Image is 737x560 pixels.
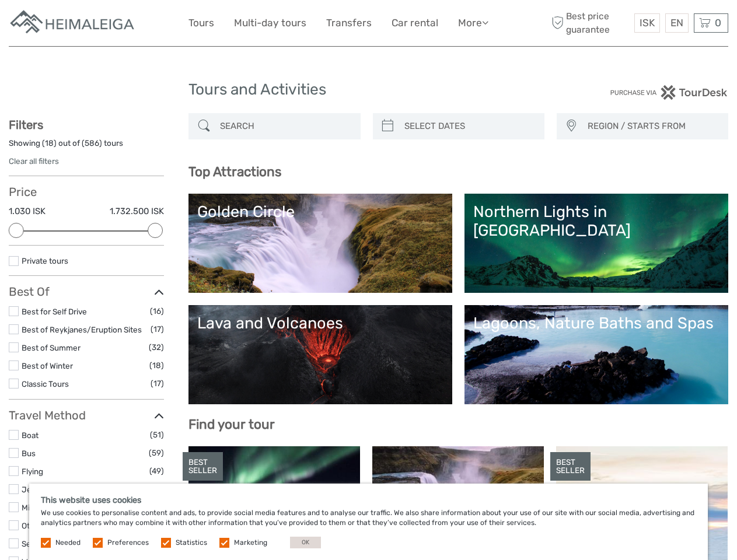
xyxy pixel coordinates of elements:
[149,341,164,354] span: (32)
[234,538,267,548] label: Marketing
[134,18,148,32] button: Open LiveChat chat widget
[582,117,722,136] button: REGION / STARTS FROM
[45,138,54,149] label: 18
[85,138,99,149] label: 586
[473,202,719,284] a: Northern Lights in [GEOGRAPHIC_DATA]
[151,377,164,390] span: (17)
[150,304,164,318] span: (16)
[149,464,164,478] span: (49)
[197,314,443,395] a: Lava and Volcanoes
[22,361,73,370] a: Best of Winter
[41,495,696,505] h5: This website uses cookies
[188,15,214,32] a: Tours
[22,467,43,476] a: Flying
[22,521,89,530] a: Other / Non-Travel
[188,164,281,180] b: Top Attractions
[183,452,223,481] div: BEST SELLER
[188,416,275,432] b: Find your tour
[9,205,46,218] label: 1.030 ISK
[22,343,81,352] a: Best of Summer
[473,202,719,240] div: Northern Lights in [GEOGRAPHIC_DATA]
[392,15,438,32] a: Car rental
[22,485,62,494] a: Jeep / 4x4
[22,379,69,388] a: Classic Tours
[149,446,164,460] span: (59)
[9,185,164,199] h3: Price
[473,314,719,395] a: Lagoons, Nature Baths and Spas
[110,205,164,218] label: 1.732.500 ISK
[290,537,321,548] button: OK
[145,482,164,496] span: (103)
[610,85,728,100] img: PurchaseViaTourDesk.png
[550,452,591,481] div: BEST SELLER
[665,13,689,33] div: EN
[9,285,164,299] h3: Best Of
[458,15,488,32] a: More
[326,15,372,32] a: Transfers
[9,138,164,156] div: Showing ( ) out of ( ) tours
[150,428,164,442] span: (51)
[22,256,68,265] a: Private tours
[234,15,306,32] a: Multi-day tours
[16,20,132,30] p: We're away right now. Please check back later!
[176,538,207,548] label: Statistics
[55,538,81,548] label: Needed
[151,323,164,336] span: (17)
[29,484,708,560] div: We use cookies to personalise content and ads, to provide social media features and to analyse ou...
[9,408,164,422] h3: Travel Method
[549,10,631,36] span: Best price guarantee
[22,503,72,512] a: Mini Bus / Car
[107,538,149,548] label: Preferences
[188,80,549,99] h1: Tours and Activities
[149,359,164,372] span: (18)
[197,202,443,221] div: Golden Circle
[22,307,87,316] a: Best for Self Drive
[22,430,39,440] a: Boat
[22,325,142,334] a: Best of Reykjanes/Eruption Sites
[713,17,723,29] span: 0
[22,539,58,548] a: Self-Drive
[9,156,59,166] a: Clear all filters
[197,314,443,332] div: Lava and Volcanoes
[22,449,36,458] a: Bus
[9,118,43,132] strong: Filters
[9,9,137,37] img: Apartments in Reykjavik
[215,116,354,136] input: SEARCH
[197,202,443,284] a: Golden Circle
[400,116,539,136] input: SELECT DATES
[473,314,719,332] div: Lagoons, Nature Baths and Spas
[640,17,655,29] span: ISK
